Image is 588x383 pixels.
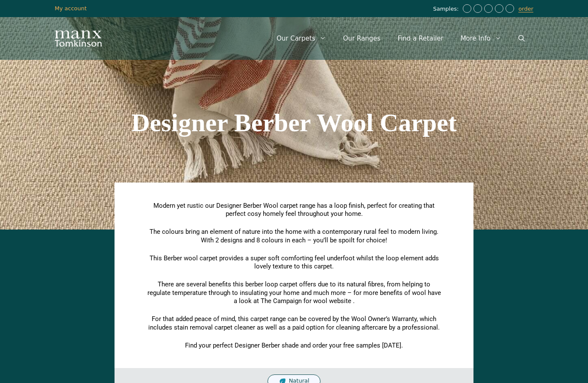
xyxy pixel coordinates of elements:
[147,315,441,332] p: For that added peace of mind, this carpet range can be covered by the Wool Owner’s Warranty, whic...
[335,26,389,51] a: Our Ranges
[433,6,461,13] span: Samples:
[268,26,335,51] a: Our Carpets
[55,5,87,12] a: My account
[55,110,533,136] h1: Designer Berber Wool Carpet
[147,228,441,245] p: The colours bring an element of nature into the home with a contemporary rural feel to modern liv...
[55,30,102,47] img: Manx Tomkinson
[452,26,510,51] a: More Info
[268,26,533,51] nav: Primary
[147,280,441,306] p: There are several benefits this berber loop carpet offers due to its natural fibres, from helping...
[389,26,452,51] a: Find a Retailer
[147,202,441,218] p: Modern yet rustic our Designer Berber Wool carpet range has a loop finish, perfect for creating t...
[147,342,441,350] p: Find your perfect Designer Berber shade and order your free samples [DATE].
[510,26,533,51] a: Open Search Bar
[147,254,441,271] p: This Berber wool carpet provides a super soft comforting feel underfoot whilst the loop element a...
[518,6,533,12] a: order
